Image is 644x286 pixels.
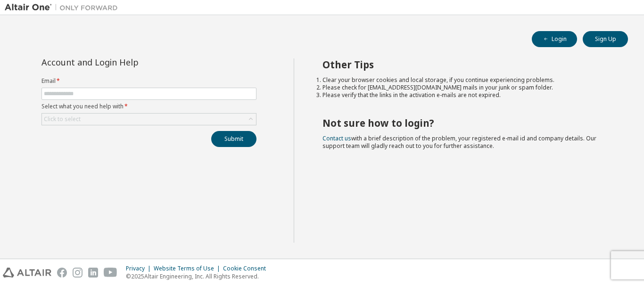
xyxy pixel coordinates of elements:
[104,268,117,278] img: youtube.svg
[126,272,272,280] p: © 2025 Altair Engineering, Inc. All Rights Reserved.
[322,117,611,129] h2: Not sure how to login?
[41,77,256,85] label: Email
[41,58,214,66] div: Account and Login Help
[322,134,351,142] a: Contact us
[3,268,51,278] img: altair_logo.svg
[223,265,272,272] div: Cookie Consent
[532,31,577,47] button: Login
[126,265,154,272] div: Privacy
[322,58,611,71] h2: Other Tips
[57,268,67,278] img: facebook.svg
[88,268,98,278] img: linkedin.svg
[5,3,123,12] img: Altair One
[41,103,256,110] label: Select what you need help with
[322,76,611,84] li: Clear your browser cookies and local storage, if you continue experiencing problems.
[42,114,256,125] div: Click to select
[73,268,83,278] img: instagram.svg
[44,115,81,123] div: Click to select
[322,91,611,99] li: Please verify that the links in the activation e-mails are not expired.
[154,265,223,272] div: Website Terms of Use
[583,31,628,47] button: Sign Up
[211,131,256,147] button: Submit
[322,84,611,91] li: Please check for [EMAIL_ADDRESS][DOMAIN_NAME] mails in your junk or spam folder.
[322,134,596,150] span: with a brief description of the problem, your registered e-mail id and company details. Our suppo...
